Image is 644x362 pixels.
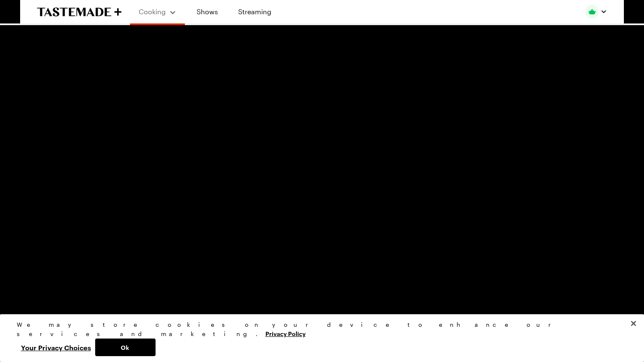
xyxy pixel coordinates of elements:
button: Profile picture [585,5,607,18]
button: Cooking [138,3,177,20]
div: We may store cookies on your device to enhance our services and marketing. [17,320,621,339]
button: Close [624,314,643,333]
a: To Tastemade Home Page [37,7,122,17]
img: Profile picture [585,5,599,18]
button: Ok [95,339,156,356]
a: More information about your privacy, opens in a new tab [265,329,306,337]
div: Privacy [17,320,621,356]
button: Your Privacy Choices [17,339,95,356]
span: Cooking [139,8,166,16]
